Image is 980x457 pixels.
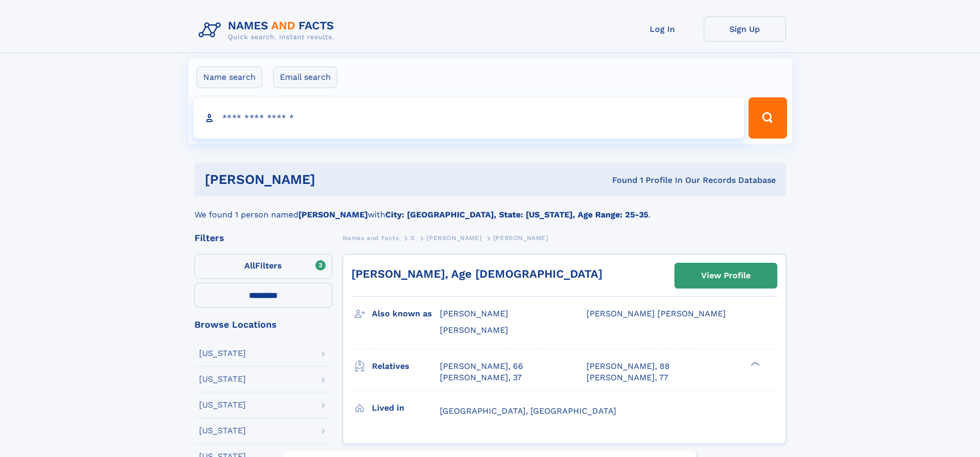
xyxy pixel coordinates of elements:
div: We found 1 person named with . [194,196,786,221]
button: Search Button [749,97,787,139]
label: Name search [197,66,262,88]
a: [PERSON_NAME], 88 [586,361,670,372]
a: Log In [621,16,704,42]
div: Found 1 Profile In Our Records Database [464,175,776,186]
h3: Lived in [372,399,440,417]
a: View Profile [675,263,777,288]
div: [US_STATE] [199,401,246,409]
span: All [244,261,255,270]
span: [GEOGRAPHIC_DATA], [GEOGRAPHIC_DATA] [440,406,616,416]
div: [US_STATE] [199,427,246,435]
a: [PERSON_NAME], Age [DEMOGRAPHIC_DATA] [351,267,602,280]
input: search input [193,97,744,139]
span: [PERSON_NAME] [PERSON_NAME] [586,309,726,318]
span: [PERSON_NAME] [440,309,508,318]
span: [PERSON_NAME] [440,325,508,335]
div: [US_STATE] [199,349,246,358]
label: Filters [194,254,332,279]
h3: Also known as [372,305,440,323]
b: City: [GEOGRAPHIC_DATA], State: [US_STATE], Age Range: 25-35 [385,210,648,219]
span: S [411,234,415,242]
div: Browse Locations [194,320,332,329]
div: Filters [194,233,332,243]
a: [PERSON_NAME] [426,231,482,244]
span: [PERSON_NAME] [426,234,482,242]
div: View Profile [701,264,751,287]
span: [PERSON_NAME] [493,234,548,242]
a: Sign Up [704,16,786,42]
h3: Relatives [372,358,440,375]
h1: [PERSON_NAME] [205,173,464,186]
div: ❯ [748,360,760,367]
a: Names and Facts [343,231,399,244]
a: [PERSON_NAME], 66 [440,361,523,372]
img: Logo Names and Facts [194,16,343,44]
label: Email search [273,66,337,88]
a: S [411,231,415,244]
b: [PERSON_NAME] [298,210,368,219]
a: [PERSON_NAME], 77 [586,372,668,383]
div: [US_STATE] [199,375,246,383]
a: [PERSON_NAME], 37 [440,372,522,383]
